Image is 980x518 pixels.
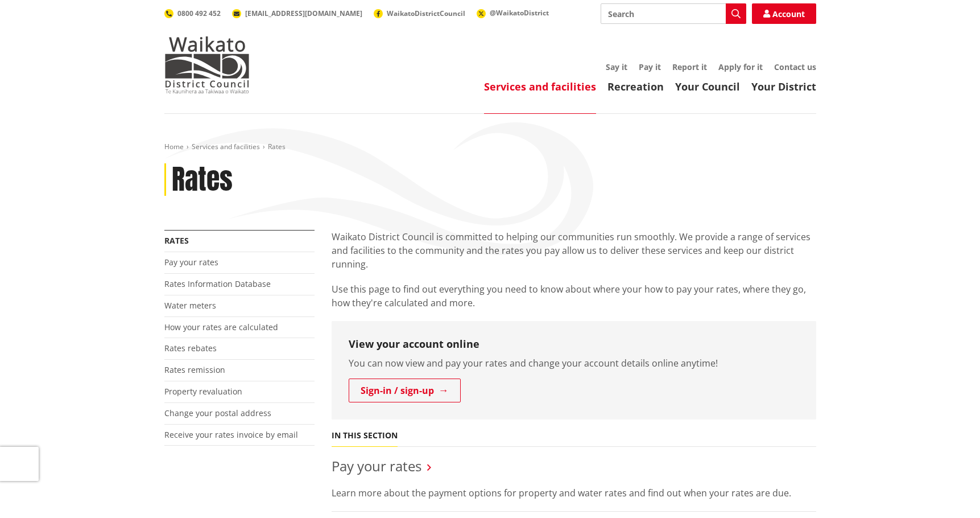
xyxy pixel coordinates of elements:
a: Your Council [675,80,740,93]
a: Account [752,3,816,24]
a: Rates remission [164,364,225,375]
a: Your District [751,80,816,93]
span: Rates [268,142,286,151]
a: Pay your rates [332,457,421,475]
a: Apply for it [718,61,763,72]
a: Pay it [639,61,661,72]
nav: breadcrumb [164,142,816,152]
span: [EMAIL_ADDRESS][DOMAIN_NAME] [245,9,362,18]
a: Rates [164,235,189,246]
img: Waikato District Council - Te Kaunihera aa Takiwaa o Waikato [164,36,250,93]
a: Property revaluation [164,386,242,397]
a: Change your postal address [164,408,271,418]
span: @WaikatoDistrict [490,8,549,18]
h3: View your account online [349,338,799,351]
a: Rates rebates [164,343,217,353]
p: Learn more about the payment options for property and water rates and find out when your rates ar... [332,486,816,500]
a: Water meters [164,300,216,311]
a: [EMAIL_ADDRESS][DOMAIN_NAME] [232,9,362,18]
p: Waikato District Council is committed to helping our communities run smoothly. We provide a range... [332,230,816,271]
span: WaikatoDistrictCouncil [387,9,465,18]
p: Use this page to find out everything you need to know about where your how to pay your rates, whe... [332,282,816,310]
a: Contact us [774,61,816,72]
a: Pay your rates [164,257,218,268]
a: Say it [606,61,627,72]
a: Recreation [607,80,664,93]
a: Home [164,142,184,151]
a: WaikatoDistrictCouncil [374,9,465,18]
input: Search input [601,3,746,24]
h5: In this section [332,431,398,441]
a: How your rates are calculated [164,322,278,332]
a: @WaikatoDistrict [477,8,549,18]
a: Sign-in / sign-up [349,379,461,402]
p: You can now view and pay your rates and change your account details online anytime! [349,356,799,370]
a: Rates Information Database [164,278,271,289]
a: 0800 492 452 [164,9,221,18]
a: Services and facilities [484,80,596,93]
span: 0800 492 452 [177,9,221,18]
a: Services and facilities [192,142,260,151]
a: Receive your rates invoice by email [164,429,298,440]
a: Report it [672,61,707,72]
h1: Rates [172,163,233,196]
